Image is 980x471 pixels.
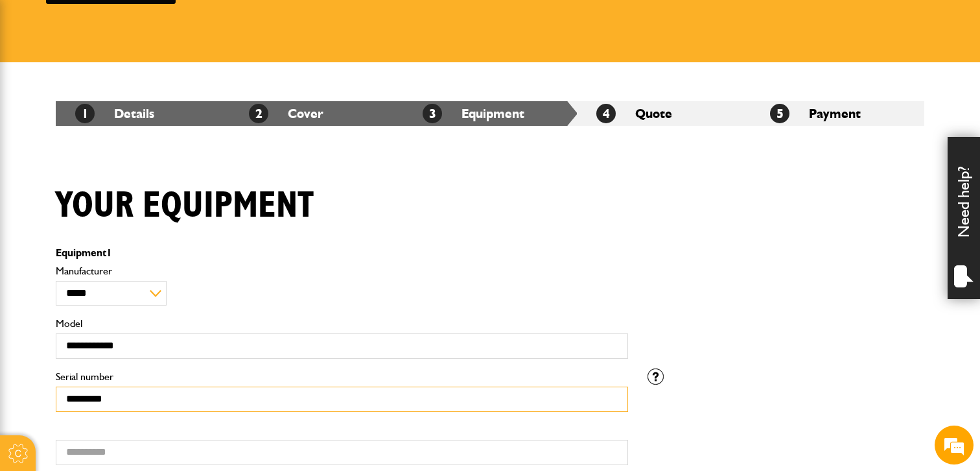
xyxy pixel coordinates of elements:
span: 4 [596,104,616,123]
input: Enter your phone number [17,197,237,225]
input: Enter your last name [17,120,237,149]
span: 1 [75,104,95,123]
textarea: Type your message and hit 'Enter' [17,235,237,359]
em: Start Chat [176,370,235,387]
div: Need help? [948,137,980,299]
label: Manufacturer [56,266,628,276]
div: Chat with us now [67,73,218,90]
input: Enter your email address [17,158,237,187]
label: Model [56,319,628,329]
div: Minimize live chat window [213,6,244,38]
h1: Your equipment [56,184,314,228]
label: Serial number [56,372,628,382]
span: 1 [106,247,112,259]
li: Equipment [403,101,577,126]
span: 5 [770,104,789,123]
span: 2 [249,104,268,123]
a: 2Cover [249,106,323,121]
span: 3 [423,104,442,123]
li: Quote [577,101,751,126]
p: Equipment [56,248,628,258]
li: Payment [751,101,924,126]
img: d_20077148190_company_1631870298795_20077148190 [22,72,54,90]
a: 1Details [75,106,154,121]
